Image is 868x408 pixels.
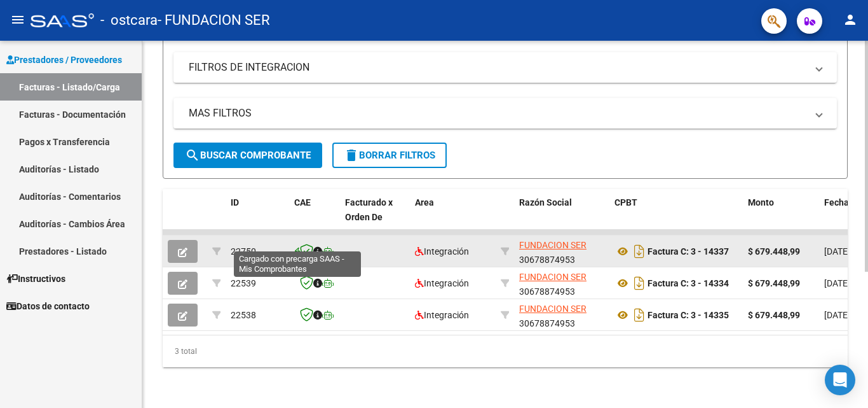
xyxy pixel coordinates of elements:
mat-panel-title: MAS FILTROS [189,106,806,120]
span: Integración [415,278,469,288]
span: 22750 [231,246,256,257]
span: ID [231,197,239,208]
span: Prestadores / Proveedores [6,53,122,67]
datatable-header-cell: Area [410,189,496,245]
span: Integración [415,310,469,320]
strong: Factura C: 3 - 14337 [648,246,729,257]
div: 30678874953 [519,270,604,297]
span: [DATE] [824,278,850,288]
mat-icon: menu [10,12,25,27]
span: [DATE] [824,310,850,320]
datatable-header-cell: CAE [289,189,340,245]
i: Descargar documento [631,305,648,325]
div: 3 total [163,335,848,367]
span: FUNDACION SER [519,240,587,250]
span: CPBT [614,197,637,208]
span: FUNDACION SER [519,272,587,282]
mat-icon: person [843,12,858,27]
datatable-header-cell: CPBT [609,189,743,245]
div: 30678874953 [519,238,604,265]
mat-panel-title: FILTROS DE INTEGRACION [189,60,806,74]
datatable-header-cell: ID [226,189,289,245]
strong: $ 679.448,99 [748,246,800,257]
mat-expansion-panel-header: FILTROS DE INTEGRACION [173,52,837,83]
span: Datos de contacto [6,299,90,313]
strong: $ 679.448,99 [748,278,800,288]
mat-expansion-panel-header: MAS FILTROS [173,98,837,129]
span: Razón Social [519,197,572,208]
strong: Factura C: 3 - 14334 [648,278,729,288]
span: Instructivos [6,272,65,286]
span: Facturado x Orden De [345,197,393,222]
span: [DATE] [824,246,850,257]
datatable-header-cell: Monto [743,189,819,245]
span: Monto [748,197,774,208]
strong: $ 679.448,99 [748,310,800,320]
i: Descargar documento [631,241,648,262]
datatable-header-cell: Razón Social [514,189,609,245]
mat-icon: delete [344,148,359,163]
strong: Factura C: 3 - 14335 [648,310,729,320]
span: Integración [415,246,469,257]
button: Borrar Filtros [332,143,447,168]
div: Open Intercom Messenger [825,365,855,395]
mat-icon: search [185,148,200,163]
span: Area [415,197,434,208]
datatable-header-cell: Facturado x Orden De [340,189,410,245]
span: - ostcara [100,6,158,34]
span: Borrar Filtros [344,150,435,161]
div: 30678874953 [519,302,604,328]
span: Buscar Comprobante [185,150,311,161]
i: Descargar documento [631,273,648,293]
span: 22538 [231,310,256,320]
span: CAE [294,197,311,208]
button: Buscar Comprobante [173,143,322,168]
span: 22539 [231,278,256,288]
span: - FUNDACION SER [158,6,270,34]
span: FUNDACION SER [519,304,587,314]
